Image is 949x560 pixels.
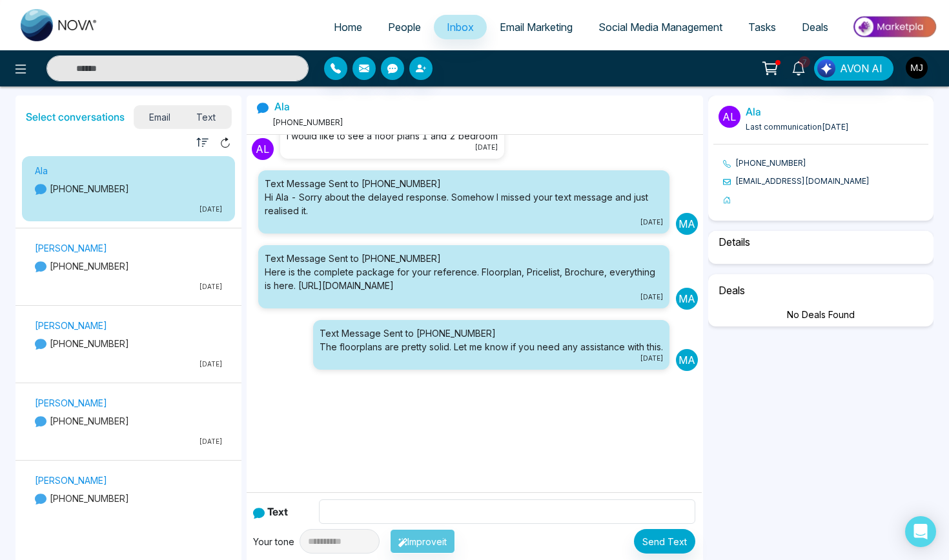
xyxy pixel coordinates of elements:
li: [EMAIL_ADDRESS][DOMAIN_NAME] [723,175,929,187]
a: Tasks [735,15,789,39]
span: Last communication [DATE] [746,122,849,132]
p: [DATE] [35,437,222,446]
span: [PHONE_NUMBER] [272,117,343,127]
div: Open Intercom Messenger [905,516,936,547]
p: [DATE] [35,205,222,214]
a: Ala [274,100,290,113]
p: [PHONE_NUMBER] [35,259,222,273]
a: Social Media Management [586,15,735,39]
div: No Deals Found [713,308,929,321]
button: AVON AI [814,56,893,81]
button: Send Text [634,529,695,554]
img: Market-place.gif [848,12,941,41]
p: Ma [676,349,698,371]
b: Text [267,505,288,518]
a: Deals [789,15,841,39]
p: [PHONE_NUMBER] [35,182,222,195]
small: [DATE] [287,143,498,152]
p: Al [719,106,740,128]
p: [PHONE_NUMBER] [35,414,222,428]
span: AVON AI [840,61,883,76]
p: Al [252,138,274,160]
small: [DATE] [320,354,663,363]
p: [DATE] [35,359,222,369]
a: Ala [746,105,761,118]
img: Nova CRM Logo [21,9,98,41]
h6: Deals [713,279,929,302]
p: [DATE] [35,282,222,292]
div: Text Message Sent to [PHONE_NUMBER] The floorplans are pretty solid. Let me know if you need any ... [320,326,663,354]
span: People [388,21,421,34]
span: Text [183,108,229,126]
p: [PERSON_NAME] [35,241,222,255]
a: Email Marketing [487,15,586,39]
p: [PHONE_NUMBER] [35,492,222,505]
span: Home [334,21,362,34]
a: Inbox [434,15,487,39]
div: Text Message Sent to [PHONE_NUMBER] Hi Ala - Sorry about the delayed response. Somehow I missed y... [265,177,663,217]
img: Lead Flow [817,59,835,77]
h6: Details [713,231,929,254]
p: Ala [35,164,222,177]
span: 7 [799,56,810,68]
p: Ma [676,213,698,235]
li: [PHONE_NUMBER] [723,157,929,169]
a: People [375,15,434,39]
span: Tasks [748,21,776,34]
span: Inbox [447,21,474,34]
img: User Avatar [906,57,928,79]
span: Email [137,108,184,126]
p: [PERSON_NAME] [35,474,222,487]
span: Social Media Management [598,21,722,34]
small: [DATE] [265,292,663,302]
small: [DATE] [265,217,663,227]
div: Text Message Sent to [PHONE_NUMBER] Here is the complete package for your reference. Floorplan, P... [265,252,663,292]
p: [DATE] [35,514,222,524]
div: Your tone [253,535,300,548]
p: Ma [676,288,698,310]
p: [PHONE_NUMBER] [35,337,222,350]
h5: Select conversations [26,111,125,123]
span: Deals [802,21,828,34]
p: [PERSON_NAME] [35,319,222,332]
span: Email Marketing [500,21,573,34]
a: 7 [783,56,814,79]
a: Home [321,15,375,39]
p: [PERSON_NAME] [35,396,222,410]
